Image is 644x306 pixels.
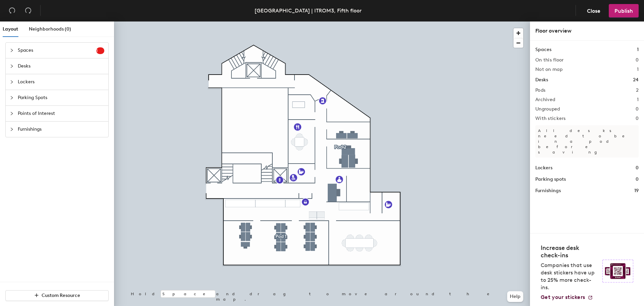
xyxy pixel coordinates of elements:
[96,47,104,54] sup: 1
[535,97,555,102] h2: Archived
[636,164,639,172] h1: 0
[535,187,561,194] h1: Furnishings
[535,67,562,72] h2: Not on map
[18,74,104,90] span: Lockers
[10,127,14,131] span: collapsed
[636,88,639,93] h2: 2
[5,290,109,301] button: Custom Resource
[535,176,566,183] h1: Parking spots
[587,8,600,14] span: Close
[535,76,548,84] h1: Desks
[5,4,19,17] button: Undo (⌘ + Z)
[10,48,14,52] span: collapsed
[96,48,104,53] span: 1
[10,64,14,68] span: collapsed
[535,88,545,93] h2: Pods
[636,57,639,63] h2: 0
[535,116,566,121] h2: With stickers
[602,260,633,282] img: Sticker logo
[637,46,639,53] h1: 1
[541,244,598,259] h4: Increase desk check-ins
[29,26,71,32] span: Neighborhoods (0)
[10,80,14,84] span: collapsed
[535,164,552,172] h1: Lockers
[535,27,639,35] div: Floor overview
[535,46,551,53] h1: Spaces
[541,294,593,301] a: Get your stickers
[637,97,639,102] h2: 1
[541,294,585,300] span: Get your stickers
[255,6,362,15] div: [GEOGRAPHIC_DATA] | ITROM3, Fifth floor
[535,57,564,63] h2: On this floor
[10,96,14,100] span: collapsed
[42,293,80,298] span: Custom Resource
[507,291,523,302] button: Help
[541,262,598,291] p: Companies that use desk stickers have up to 25% more check-ins.
[535,125,639,158] p: All desks need to be in a pod before saving
[614,8,633,14] span: Publish
[535,106,560,112] h2: Ungrouped
[581,4,606,17] button: Close
[21,4,35,17] button: Redo (⌘ + ⇧ + Z)
[636,116,639,121] h2: 0
[634,187,639,194] h1: 19
[18,58,104,74] span: Desks
[18,122,104,137] span: Furnishings
[637,67,639,72] h2: 1
[18,106,104,121] span: Points of Interest
[609,4,639,17] button: Publish
[18,43,96,58] span: Spaces
[633,76,639,84] h1: 24
[10,112,14,116] span: collapsed
[636,176,639,183] h1: 0
[18,90,104,105] span: Parking Spots
[3,26,18,32] span: Layout
[636,106,639,112] h2: 0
